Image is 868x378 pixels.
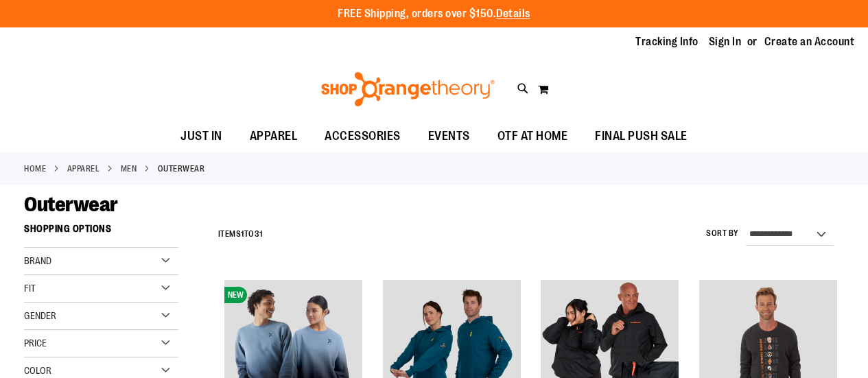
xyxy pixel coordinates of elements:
strong: Outerwear [158,163,205,175]
span: NEW [224,287,247,303]
a: APPAREL [67,163,100,175]
span: OTF AT HOME [497,121,568,152]
a: Sign In [709,34,742,49]
a: Details [496,8,530,20]
p: FREE Shipping, orders over $150. [338,6,530,22]
span: Fit [24,283,36,294]
h2: Items to [218,224,263,245]
img: Shop Orangetheory [319,72,497,106]
span: ACCESSORIES [325,121,401,152]
a: Home [24,163,46,175]
span: 31 [255,229,263,239]
span: EVENTS [428,121,470,152]
span: Price [24,338,47,349]
span: 1 [241,229,244,239]
strong: Shopping Options [24,217,178,248]
span: Brand [24,255,51,266]
a: Tracking Info [635,34,699,49]
a: MEN [121,163,137,175]
a: Create an Account [764,34,855,49]
span: Outerwear [24,193,118,216]
span: Gender [24,310,56,321]
span: APPAREL [250,121,298,152]
span: Color [24,365,51,376]
label: Sort By [706,228,739,239]
span: JUST IN [180,121,222,152]
span: FINAL PUSH SALE [595,121,688,152]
